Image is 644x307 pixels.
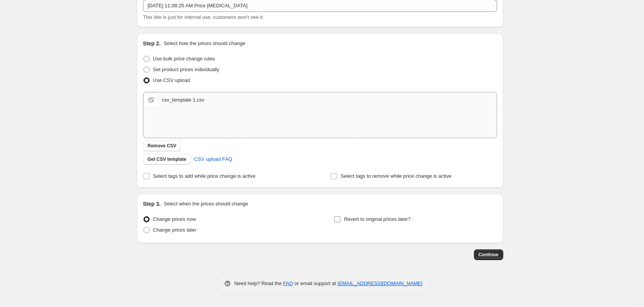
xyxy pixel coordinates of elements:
a: FAQ [283,280,293,286]
span: Use bulk price change rules [153,56,215,62]
p: Select how the prices should change [164,40,245,47]
span: Get CSV template [148,156,187,162]
button: Continue [474,249,503,260]
span: Change prices later [153,227,197,233]
span: Change prices now [153,216,196,222]
span: Set product prices individually [153,67,219,72]
span: Use CSV upload [153,77,190,83]
div: csv_template 1.csv [162,96,205,104]
button: Remove CSV [143,140,181,151]
span: This title is just for internal use, customers won't see it [143,14,263,20]
p: Select when the prices should change [164,200,248,208]
button: Get CSV template [143,154,191,165]
span: or email support at [293,280,337,286]
a: CSV upload FAQ [189,153,237,165]
h2: Step 3. [143,200,161,208]
span: Remove CSV [148,143,177,149]
h2: Step 2. [143,40,161,47]
span: Revert to original prices later? [344,216,411,222]
span: Need help? Read the [234,280,283,286]
span: Select tags to add while price change is active [153,173,256,179]
span: CSV upload FAQ [194,155,232,163]
span: Select tags to remove while price change is active [341,173,452,179]
a: [EMAIL_ADDRESS][DOMAIN_NAME] [337,280,422,286]
span: Continue [479,252,499,258]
